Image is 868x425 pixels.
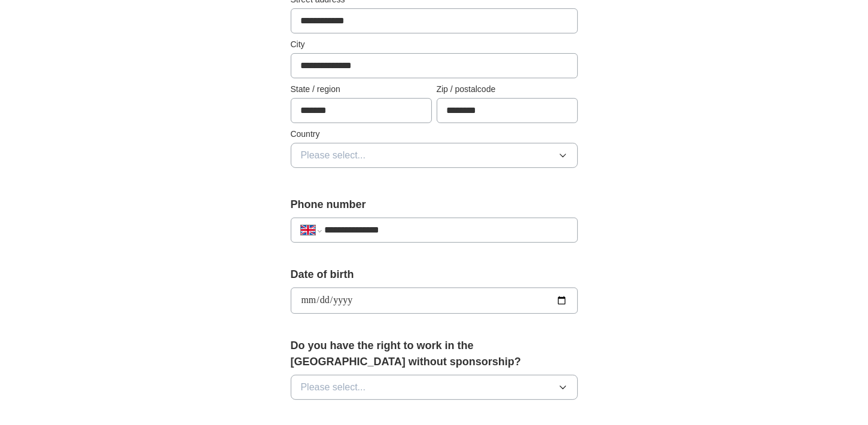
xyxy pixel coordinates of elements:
label: Do you have the right to work in the [GEOGRAPHIC_DATA] without sponsorship? [291,338,578,370]
span: Please select... [301,148,366,163]
label: Zip / postalcode [437,83,578,96]
label: State / region [291,83,432,96]
button: Please select... [291,143,578,168]
label: Date of birth [291,267,578,283]
label: Country [291,128,578,140]
label: City [291,38,578,51]
button: Please select... [291,375,578,400]
span: Please select... [301,380,366,395]
label: Phone number [291,197,578,213]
